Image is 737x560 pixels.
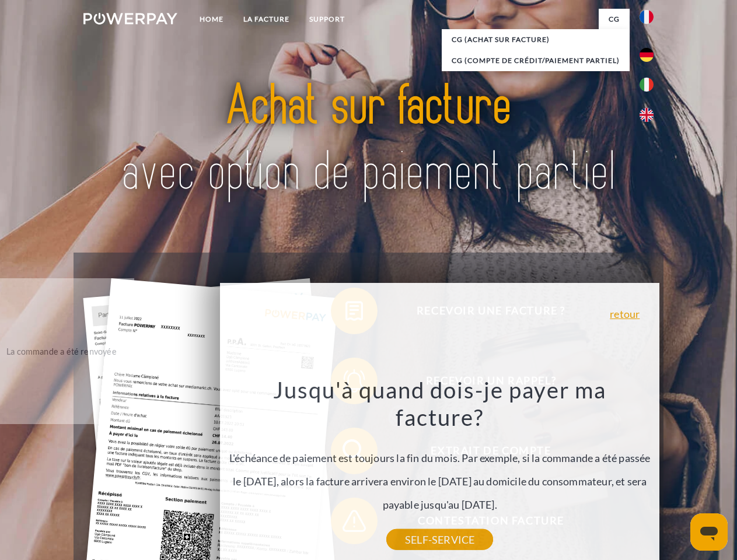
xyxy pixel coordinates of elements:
[640,10,654,24] img: fr
[610,309,640,319] a: retour
[640,78,654,92] img: it
[386,529,493,550] a: SELF-SERVICE
[442,50,630,71] a: CG (Compte de crédit/paiement partiel)
[442,29,630,50] a: CG (achat sur facture)
[299,9,355,30] a: Support
[599,9,630,30] a: CG
[83,13,177,24] img: logo-powerpay-white.svg
[690,513,728,551] iframe: Bouton de lancement de la fenêtre de messagerie
[190,9,233,30] a: Home
[640,108,654,122] img: en
[111,56,626,223] img: title-powerpay_fr.svg
[640,48,654,62] img: de
[227,376,653,540] div: L'échéance de paiement est toujours la fin du mois. Par exemple, si la commande a été passée le [...
[233,9,299,30] a: LA FACTURE
[227,376,653,432] h3: Jusqu'à quand dois-je payer ma facture?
